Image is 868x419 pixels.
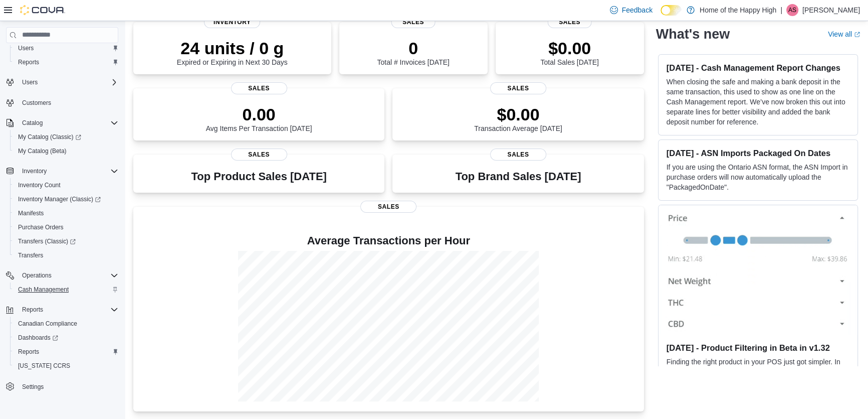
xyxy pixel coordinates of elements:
[18,237,76,245] span: Transfers (Classic)
[667,162,849,192] p: If you are using the Ontario ASN format, the ASN Import in purchase orders will now automatically...
[10,192,122,206] a: Inventory Manager (Classic)
[18,286,69,294] span: Cash Management
[14,56,118,68] span: Reports
[204,16,260,28] span: Inventory
[547,16,592,28] span: Sales
[177,38,288,58] p: 24 units / 0 g
[191,171,326,183] h3: Top Product Sales [DATE]
[474,104,562,124] p: $0.00
[206,104,312,132] div: Avg Items Per Transaction [DATE]
[10,206,122,220] button: Manifests
[18,165,51,177] button: Inventory
[377,38,449,58] p: 0
[14,249,47,261] a: Transfers
[14,56,43,68] a: Reports
[18,251,43,259] span: Transfers
[22,306,43,314] span: Reports
[206,104,312,124] p: 0.00
[18,195,101,203] span: Inventory Manager (Classic)
[2,379,122,393] button: Settings
[490,82,546,94] span: Sales
[18,117,47,129] button: Catalog
[18,269,56,282] button: Operations
[10,130,122,144] a: My Catalog (Classic)
[2,164,122,178] button: Inventory
[18,76,42,88] button: Users
[10,144,122,158] button: My Catalog (Beta)
[14,249,118,261] span: Transfers
[360,201,416,213] span: Sales
[231,82,287,94] span: Sales
[10,283,122,297] button: Cash Management
[18,44,34,52] span: Users
[2,95,122,110] button: Customers
[14,235,118,247] span: Transfers (Classic)
[14,235,80,247] a: Transfers (Classic)
[14,193,118,205] span: Inventory Manager (Classic)
[2,75,122,89] button: Users
[18,147,67,155] span: My Catalog (Beta)
[14,360,74,372] a: [US_STATE] CCRS
[14,207,118,219] span: Manifests
[780,4,782,16] p: |
[18,348,39,356] span: Reports
[802,4,860,16] p: [PERSON_NAME]
[10,345,122,359] button: Reports
[854,32,860,38] svg: External link
[18,76,118,88] span: Users
[14,42,38,54] a: Users
[10,234,122,248] a: Transfers (Classic)
[20,5,65,15] img: Cova
[828,30,860,38] a: View allExternal link
[10,178,122,192] button: Inventory Count
[14,332,62,344] a: Dashboards
[377,38,449,66] div: Total # Invoices [DATE]
[540,38,598,66] div: Total Sales [DATE]
[22,167,47,175] span: Inventory
[10,331,122,345] a: Dashboards
[14,131,85,143] a: My Catalog (Classic)
[22,78,38,86] span: Users
[391,16,436,28] span: Sales
[14,346,43,358] a: Reports
[667,63,849,73] h3: [DATE] - Cash Management Report Changes
[18,96,118,109] span: Customers
[10,220,122,234] button: Purchase Orders
[14,346,118,358] span: Reports
[10,248,122,262] button: Transfers
[700,4,776,16] p: Home of the Happy High
[18,223,64,231] span: Purchase Orders
[18,58,39,66] span: Reports
[667,148,849,158] h3: [DATE] - ASN Imports Packaged On Dates
[14,318,81,330] a: Canadian Compliance
[14,318,118,330] span: Canadian Compliance
[2,303,122,317] button: Reports
[18,362,70,370] span: [US_STATE] CCRS
[661,5,682,16] input: Dark Mode
[18,133,81,141] span: My Catalog (Classic)
[14,207,48,219] a: Manifests
[540,38,598,58] p: $0.00
[456,171,581,183] h3: Top Brand Sales [DATE]
[22,383,44,391] span: Settings
[18,334,58,342] span: Dashboards
[18,97,55,109] a: Customers
[10,317,122,331] button: Canadian Compliance
[18,320,77,328] span: Canadian Compliance
[18,269,118,282] span: Operations
[14,221,118,233] span: Purchase Orders
[14,131,118,143] span: My Catalog (Classic)
[14,332,118,344] span: Dashboards
[667,343,849,353] h3: [DATE] - Product Filtering in Beta in v1.32
[14,145,71,157] a: My Catalog (Beta)
[18,165,118,177] span: Inventory
[667,357,849,417] p: Finding the right product in your POS just got simpler. In Cova v1.32, you can now filter by Pric...
[656,26,730,42] h2: What's new
[2,116,122,130] button: Catalog
[10,55,122,69] button: Reports
[14,179,65,191] a: Inventory Count
[14,145,118,157] span: My Catalog (Beta)
[18,304,47,316] button: Reports
[474,104,562,132] div: Transaction Average [DATE]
